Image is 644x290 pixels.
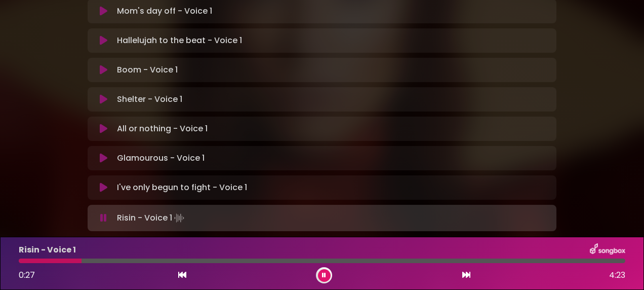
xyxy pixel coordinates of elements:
p: Risin - Voice 1 [117,211,186,225]
p: Mom's day off - Voice 1 [117,5,212,17]
p: Boom - Voice 1 [117,64,178,76]
span: 4:23 [609,269,625,281]
span: 0:27 [19,269,35,281]
p: Hallelujah to the beat - Voice 1 [117,34,242,47]
p: All or nothing - Voice 1 [117,123,208,135]
p: Glamourous - Voice 1 [117,152,205,164]
p: I've only begun to fight - Voice 1 [117,182,247,194]
p: Risin - Voice 1 [19,244,76,256]
img: waveform4.gif [172,211,186,225]
p: Shelter - Voice 1 [117,93,182,105]
img: songbox-logo-white.png [590,243,625,257]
